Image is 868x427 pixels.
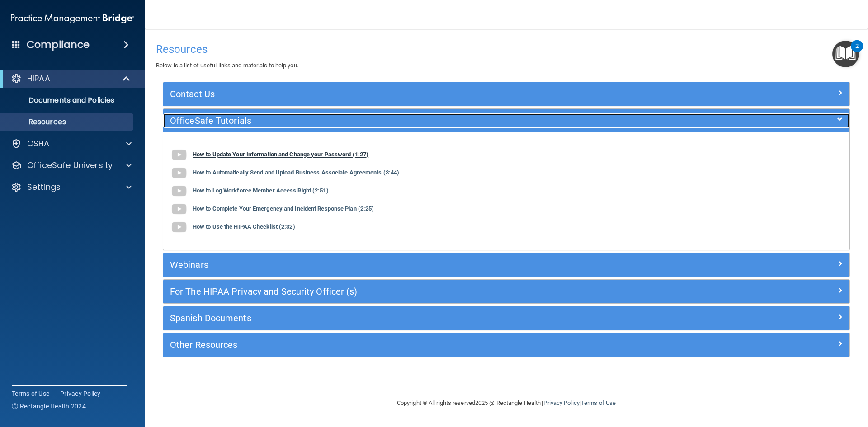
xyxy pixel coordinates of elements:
b: How to Log Workforce Member Access Right (2:51) [193,188,329,194]
h4: Compliance [27,38,90,51]
img: gray_youtube_icon.38fcd6cc.png [170,146,188,164]
h5: Spanish Documents [170,313,671,323]
a: Spanish Documents [170,311,843,325]
img: gray_youtube_icon.38fcd6cc.png [170,164,188,182]
img: gray_youtube_icon.38fcd6cc.png [170,218,188,236]
a: Privacy Policy [60,389,101,398]
p: HIPAA [27,73,50,84]
button: Open Resource Center, 2 new notifications [832,41,859,67]
a: HIPAA [11,73,131,84]
img: gray_youtube_icon.38fcd6cc.png [170,200,188,218]
a: Settings [11,182,132,192]
a: Terms of Use [581,399,616,406]
span: Below is a list of useful links and materials to help you. [156,62,298,69]
img: gray_youtube_icon.38fcd6cc.png [170,182,188,200]
div: Copyright © All rights reserved 2025 @ Rectangle Health | | [341,389,671,418]
a: Privacy Policy [543,399,579,406]
h5: OfficeSafe Tutorials [170,116,671,126]
a: Terms of Use [12,389,49,398]
h4: Resources [156,43,857,55]
p: Resources [6,117,129,127]
h5: For The HIPAA Privacy and Security Officer (s) [170,286,671,296]
a: Contact Us [170,87,843,101]
a: OfficeSafe University [11,160,132,171]
a: OSHA [11,138,132,149]
a: OfficeSafe Tutorials [170,113,843,128]
a: For The HIPAA Privacy and Security Officer (s) [170,284,843,299]
p: Documents and Policies [6,96,129,105]
div: 2 [855,46,859,58]
h5: Contact Us [170,89,671,99]
h5: Webinars [170,260,671,270]
a: Webinars [170,258,843,272]
a: Other Resources [170,338,843,352]
b: How to Update Your Information and Change your Password (1:27) [193,151,368,158]
span: Ⓒ Rectangle Health 2024 [12,402,86,411]
p: OSHA [27,138,50,149]
p: OfficeSafe University [27,160,113,171]
img: PMB logo [11,9,134,28]
p: Settings [27,182,61,192]
h5: Other Resources [170,340,671,350]
b: How to Use the HIPAA Checklist (2:32) [193,224,295,230]
b: How to Automatically Send and Upload Business Associate Agreements (3:44) [193,169,399,176]
b: How to Complete Your Emergency and Incident Response Plan (2:25) [193,206,374,212]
